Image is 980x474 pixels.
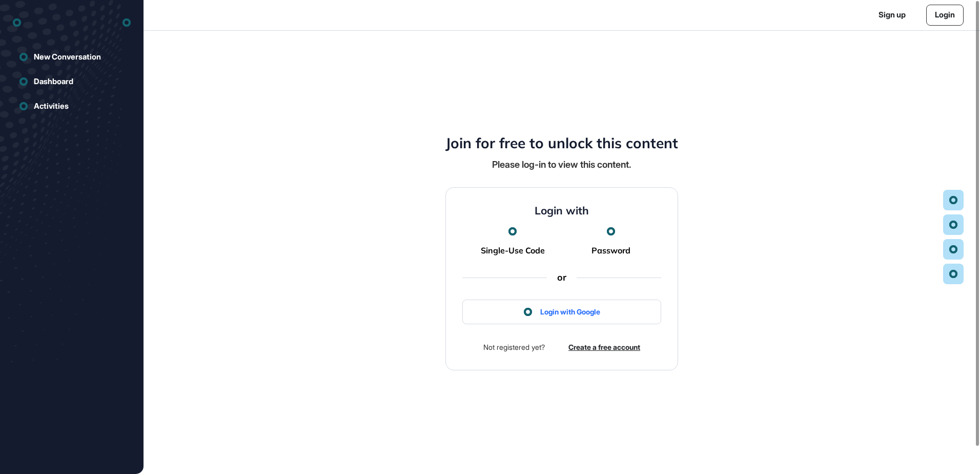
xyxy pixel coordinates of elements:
[591,246,630,255] a: Password
[492,158,631,171] div: Please log-in to view this content.
[483,341,545,353] div: Not registered yet?
[568,342,640,352] a: Create a free account
[481,246,545,255] a: Single-Use Code
[13,14,21,31] div: entrapeer-logo
[535,204,589,217] h4: Login with
[34,102,69,111] div: Activities
[34,77,73,86] div: Dashboard
[34,52,101,62] div: New Conversation
[879,9,906,21] a: Sign up
[547,272,577,283] div: or
[926,5,964,26] a: Login
[445,134,678,152] h4: Join for free to unlock this content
